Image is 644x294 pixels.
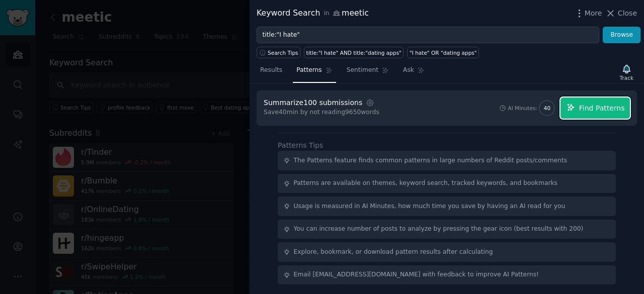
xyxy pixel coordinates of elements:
div: Save 40 min by not reading 9650 words [264,108,379,117]
div: Usage is measured in AI Minutes, how much time you save by having an AI read for you [294,202,566,211]
div: Email [EMAIL_ADDRESS][DOMAIN_NAME] with feedback to improve AI Patterns! [294,270,539,279]
div: Track [620,74,633,81]
span: Close [618,8,637,19]
span: 40 [544,105,550,112]
button: Track [616,62,637,83]
input: Try a keyword related to your business [257,27,599,44]
button: Browse [603,27,640,44]
div: Explore, bookmark, or download pattern results after calculating [294,248,493,257]
div: The Patterns feature finds common patterns in large numbers of Reddit posts/comments [294,156,568,165]
label: Patterns Tips [278,141,323,149]
a: Results [257,62,286,83]
div: Keyword Search meetic [257,7,369,20]
div: title:"I hate" AND title:"dating apps" [306,49,401,56]
a: "I hate" OR "dating apps" [407,47,479,58]
button: Find Patterns [560,97,630,119]
span: More [585,8,602,19]
a: Sentiment [343,62,392,83]
div: "I hate" OR "dating apps" [410,49,477,56]
a: title:"I hate" AND title:"dating apps" [304,47,404,58]
span: in [324,9,329,18]
div: Patterns are available on themes, keyword search, tracked keywords, and bookmarks [294,179,557,188]
button: Close [605,8,637,19]
span: Sentiment [347,66,378,75]
span: Ask [403,66,414,75]
button: More [574,8,602,19]
a: Ask [399,62,428,83]
span: Patterns [296,66,321,75]
span: Results [260,66,282,75]
button: Search Tips [257,47,300,58]
span: Find Patterns [579,103,625,114]
div: AI Minutes: [508,105,537,112]
div: Summarize 100 submissions [264,97,362,108]
div: You can increase number of posts to analyze by pressing the gear icon (best results with 200) [294,225,584,234]
a: Patterns [293,62,336,83]
span: Search Tips [268,49,298,56]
